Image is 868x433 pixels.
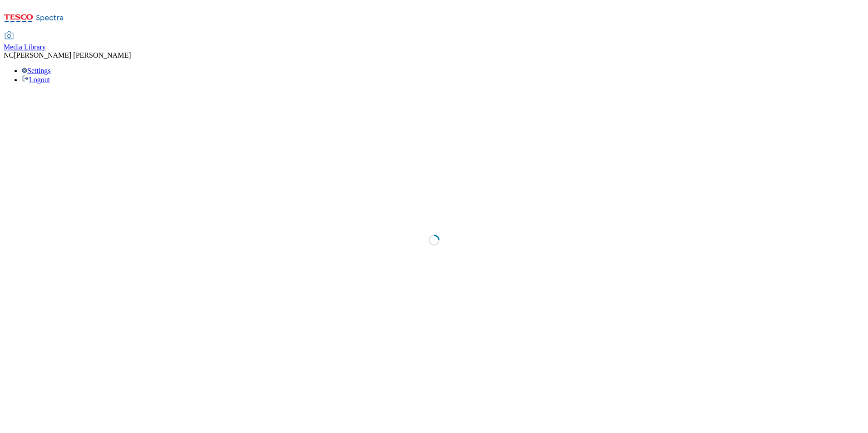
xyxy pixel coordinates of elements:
span: Media Library [4,43,46,51]
span: [PERSON_NAME] [PERSON_NAME] [14,51,131,59]
a: Media Library [4,32,46,51]
a: Settings [22,67,51,74]
span: NC [4,51,14,59]
a: Logout [22,76,50,84]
